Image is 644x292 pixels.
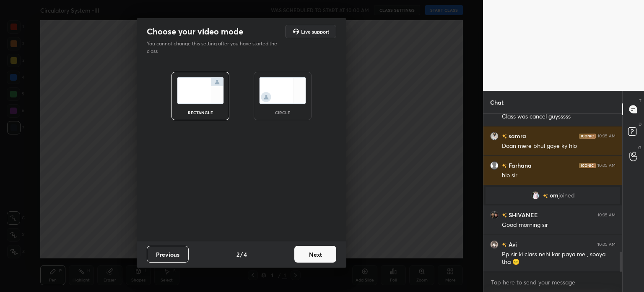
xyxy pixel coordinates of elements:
img: iconic-dark.1390631f.png [579,163,596,168]
span: om [550,192,558,199]
img: no-rating-badge.077c3623.svg [502,242,507,247]
div: Good morning sir [502,221,615,229]
p: T [639,97,641,104]
img: da2516d5f47a4ca2a15bdde57c6e485b.jpg [490,211,499,219]
h5: Live support [301,29,329,34]
div: circle [266,110,299,115]
p: G [638,145,641,151]
h4: 4 [244,250,247,259]
div: Class was cancel guysssss [502,113,615,121]
h4: 2 [236,250,239,259]
div: 10:05 AM [597,163,615,168]
h6: Avi [507,240,517,249]
img: normalScreenIcon.ae25ed63.svg [177,77,224,104]
img: no-rating-badge.077c3623.svg [502,213,507,218]
img: default.png [490,161,499,170]
h6: Farhana [507,161,532,170]
h6: SHIVANEE [507,210,538,219]
p: D [639,121,641,127]
h4: / [240,250,243,259]
button: Previous [147,246,189,263]
div: Pp sir ki class nehi kar paya me , sooya tha 😐 [502,250,615,266]
div: 10:05 AM [597,213,615,218]
img: iconic-dark.1390631f.png [579,134,596,139]
img: no-rating-badge.077c3623.svg [502,134,507,139]
img: dbbfd756453740bd842d4e46f8b7f423.jpg [531,191,540,200]
div: Daan mere bhul gaye ky hlo [502,142,615,150]
div: 10:05 AM [597,134,615,139]
p: You cannot change this setting after you have started the class [147,40,283,55]
img: no-rating-badge.077c3623.svg [543,194,548,198]
img: circleScreenIcon.acc0effb.svg [259,77,306,104]
div: hlo sir [502,171,615,180]
div: 10:05 AM [597,242,615,247]
p: Chat [483,91,510,113]
div: rectangle [184,110,217,115]
img: no-rating-badge.077c3623.svg [502,163,507,168]
button: Next [294,246,336,263]
img: c4a552d334c44566a6c7a9b408c591c9.jpg [490,240,499,249]
span: joined [558,192,575,199]
div: grid [483,114,622,272]
img: 2de770a352f14f42a0f05843314673a0.jpg [490,132,499,140]
h6: samra [507,132,526,140]
h2: Choose your video mode [147,26,243,37]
